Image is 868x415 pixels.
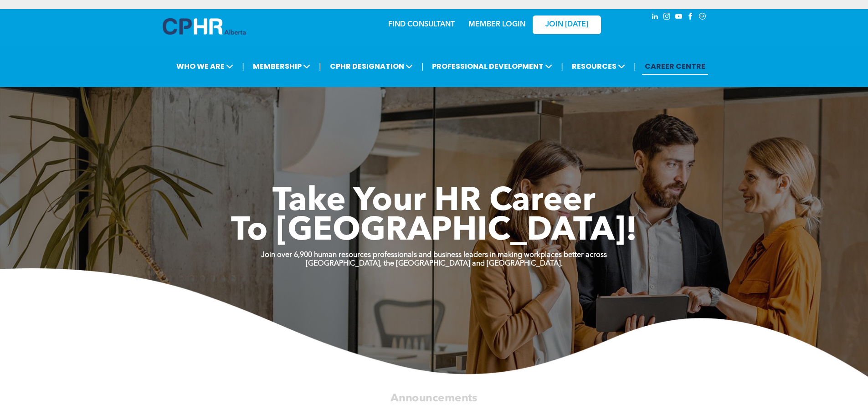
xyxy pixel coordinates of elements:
a: JOIN [DATE] [533,15,601,34]
span: PROFESSIONAL DEVELOPMENT [429,58,555,75]
a: CAREER CENTRE [642,58,708,75]
span: JOIN [DATE] [545,20,588,29]
li: | [421,57,424,76]
li: | [242,57,244,76]
a: linkedin [650,11,660,24]
img: A blue and white logo for cp alberta [163,18,246,35]
span: WHO WE ARE [174,58,236,75]
a: youtube [674,11,684,24]
a: facebook [686,11,696,24]
a: instagram [662,11,672,24]
li: | [634,57,636,76]
li: | [561,57,563,76]
strong: Join over 6,900 human resources professionals and business leaders in making workplaces better ac... [261,251,607,259]
span: MEMBERSHIP [250,58,313,75]
a: Social network [698,11,708,24]
span: Take Your HR Career [272,185,596,218]
li: | [319,57,321,76]
strong: [GEOGRAPHIC_DATA], the [GEOGRAPHIC_DATA] and [GEOGRAPHIC_DATA]. [306,260,563,267]
a: FIND CONSULTANT [388,21,455,28]
span: CPHR DESIGNATION [327,58,416,75]
span: RESOURCES [569,58,628,75]
span: Announcements [390,393,477,404]
a: MEMBER LOGIN [468,21,525,28]
span: To [GEOGRAPHIC_DATA]! [231,215,637,248]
